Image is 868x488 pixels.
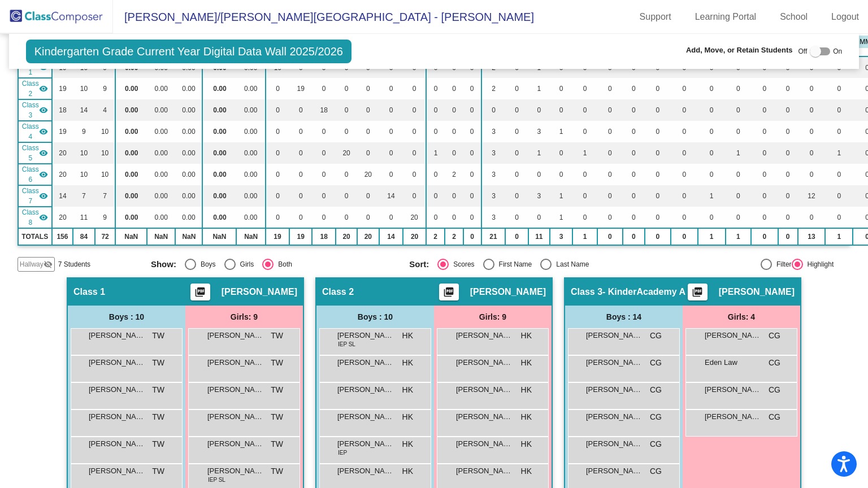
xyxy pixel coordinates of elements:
mat-icon: visibility [39,191,48,201]
td: 0 [357,78,379,99]
td: 0 [312,164,336,185]
td: 0 [505,185,528,207]
td: 0 [751,207,778,228]
td: 10 [73,164,95,185]
td: 0 [550,78,572,99]
td: 0 [379,121,403,142]
td: 0 [645,207,671,228]
td: 0.00 [175,142,202,164]
td: 1 [726,142,751,164]
button: Print Students Details [190,284,210,300]
td: 0.00 [147,207,175,228]
td: 0.00 [175,99,202,121]
td: 0 [463,207,481,228]
td: 0 [379,164,403,185]
td: 0 [289,142,312,164]
td: 0.00 [147,142,175,164]
td: 0 [623,121,645,142]
td: 0 [289,99,312,121]
td: 0.00 [236,121,265,142]
td: 20 [357,164,379,185]
td: Amber Lance - No Class Name [18,164,52,185]
td: 0 [379,78,403,99]
td: 0.00 [115,99,147,121]
td: 0 [597,142,623,164]
span: Class 7 [22,186,39,206]
td: 0 [778,121,798,142]
td: 12 [798,185,826,207]
td: 0 [825,121,853,142]
span: Kindergarten Grade Current Year Digital Data Wall 2025/2026 [26,40,351,63]
td: 20 [403,207,426,228]
td: 0 [336,78,357,99]
td: 3 [481,164,506,185]
td: 0 [623,164,645,185]
td: 0 [505,142,528,164]
td: 156 [52,228,73,245]
td: 19 [52,121,73,142]
td: 0.00 [236,99,265,121]
a: Learning Portal [686,8,766,26]
td: 0 [336,207,357,228]
td: 72 [95,228,116,245]
span: Class 6 [22,164,39,185]
td: 0.00 [236,142,265,164]
td: 2 [445,228,463,245]
td: 0 [671,142,698,164]
mat-icon: picture_as_pdf [193,286,207,302]
td: 3 [481,142,506,164]
td: 19 [289,78,312,99]
td: 7 [95,185,116,207]
td: 20 [336,228,357,245]
td: 0 [572,185,597,207]
td: 0 [698,78,726,99]
td: 14 [379,228,403,245]
td: NaN [147,228,175,245]
td: 0 [645,121,671,142]
td: 0 [597,207,623,228]
td: 0 [357,99,379,121]
td: 0 [550,99,572,121]
td: 2 [426,228,445,245]
td: TOTALS [18,228,52,245]
td: 0.00 [115,164,147,185]
td: 0 [379,99,403,121]
td: 0.00 [147,99,175,121]
td: 0 [825,99,853,121]
td: 0 [505,207,528,228]
td: 0 [645,78,671,99]
td: 0 [266,142,289,164]
td: 0 [597,121,623,142]
td: 18 [312,228,336,245]
td: 0 [336,185,357,207]
td: 0 [751,142,778,164]
td: 20 [357,228,379,245]
td: 0.00 [236,78,265,99]
td: 11 [73,207,95,228]
td: 1 [550,121,572,142]
td: 0 [572,207,597,228]
td: 0 [289,164,312,185]
td: 0 [645,142,671,164]
mat-icon: visibility [39,170,48,179]
td: 0 [426,78,445,99]
td: 0 [726,78,751,99]
td: 0 [312,185,336,207]
td: 0 [671,99,698,121]
td: 0.00 [147,164,175,185]
td: 0 [798,142,826,164]
td: 0 [550,142,572,164]
td: 0 [445,207,463,228]
td: 0 [726,207,751,228]
td: 0 [528,207,550,228]
td: 0 [798,164,826,185]
td: 0 [426,99,445,121]
td: 0 [312,207,336,228]
td: 7 [73,185,95,207]
td: 0 [403,78,426,99]
td: 0.00 [202,142,236,164]
td: 0 [751,121,778,142]
td: 0 [698,142,726,164]
td: 0 [671,164,698,185]
td: 0 [463,185,481,207]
